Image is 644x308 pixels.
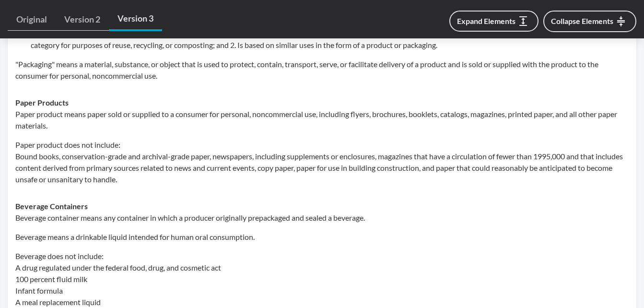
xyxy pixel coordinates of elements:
button: Collapse Elements [543,11,636,32]
strong: Paper Products [15,98,69,107]
a: Version 3 [109,8,162,31]
li: May be categorized based on distinguishing chemical or physical properties, including properties ... [31,28,629,51]
a: Original [8,9,56,31]
a: Version 2 [56,9,109,31]
p: Paper product does not include: Bound books, conservation-grade and archival-grade paper, newspap... [15,139,629,185]
p: Beverage container means any container in which a producer originally prepackaged and sealed a be... [15,212,629,224]
p: Beverage means a drinkable liquid intended for human oral consumption. [15,231,629,243]
p: "Packaging" means a material, substance, or object that is used to protect, contain, transport, s... [15,59,629,82]
p: Paper product means paper sold or supplied to a consumer for personal, noncommercial use, includi... [15,108,629,131]
strong: Beverage Containers [15,201,88,211]
button: Expand Elements [449,11,539,32]
p: Beverage does not include: A drug regulated under the federal food, drug, and cosmetic act 100 pe... [15,250,629,308]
